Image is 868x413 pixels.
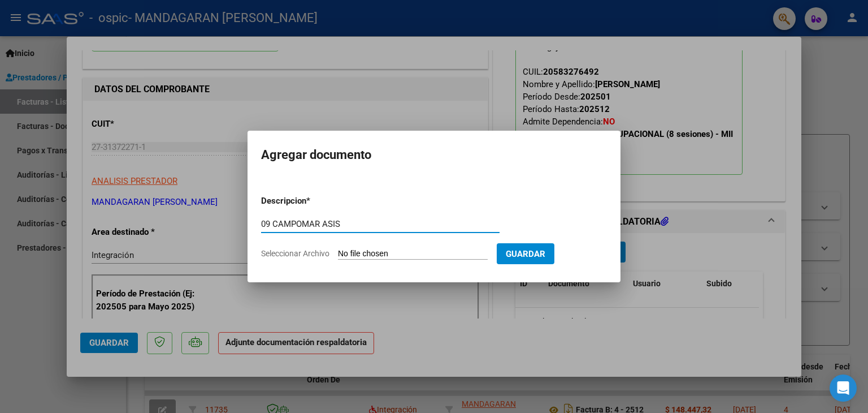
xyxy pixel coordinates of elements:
h2: Agregar documento [261,144,607,166]
span: Guardar [506,249,545,259]
p: Descripcion [261,195,365,208]
button: Guardar [497,243,554,264]
div: Open Intercom Messenger [830,375,857,402]
span: Seleccionar Archivo [261,249,329,258]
